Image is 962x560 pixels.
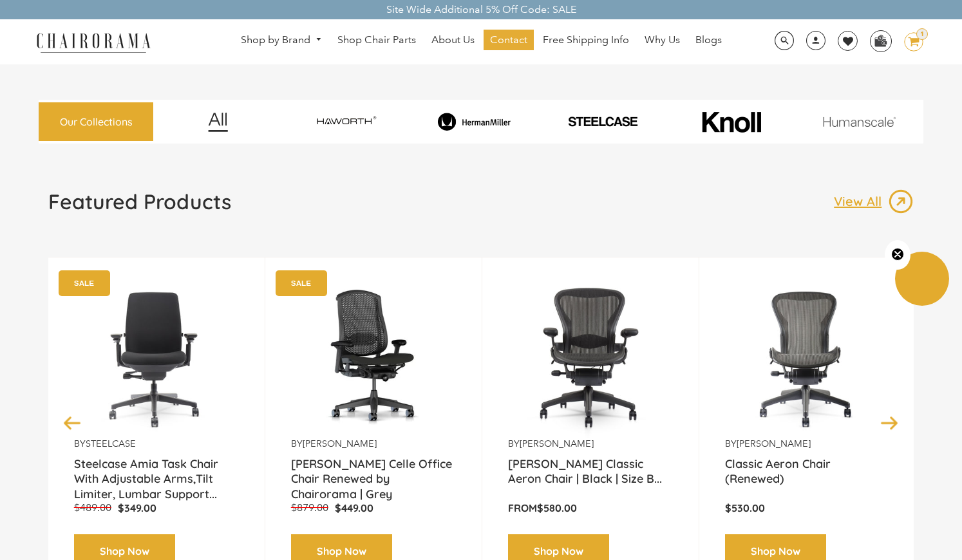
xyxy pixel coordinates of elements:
[695,33,722,47] span: Blogs
[508,456,673,489] a: [PERSON_NAME] Classic Aeron Chair | Black | Size B...
[86,438,136,449] a: Steelcase
[182,112,254,132] img: image_12.png
[645,33,680,47] span: Why Us
[537,501,577,514] span: $580.00
[331,30,422,50] a: Shop Chair Parts
[536,30,636,50] a: Free Shipping Info
[725,277,890,438] a: Classic Aeron Chair (Renewed) - chairorama Classic Aeron Chair (Renewed) - chairorama
[212,30,751,53] nav: DesktopNavigation
[291,501,328,514] span: $879.00
[303,438,377,449] a: [PERSON_NAME]
[508,438,673,450] p: by
[895,253,949,307] div: Close teaser
[335,501,373,514] span: $449.00
[638,30,686,50] a: Why Us
[508,277,673,438] a: Herman Miller Classic Aeron Chair | Black | Size B (Renewed) - chairorama Herman Miller Classic A...
[484,30,534,50] a: Contact
[291,277,456,438] a: Herman Miller Celle Office Chair Renewed by Chairorama | Grey - chairorama Herman Miller Celle Of...
[74,438,239,450] p: by
[291,277,456,438] img: Herman Miller Celle Office Chair Renewed by Chairorama | Grey - chairorama
[490,33,527,47] span: Contact
[431,33,475,47] span: About Us
[61,411,84,434] button: Previous
[834,189,914,214] a: View All
[508,501,673,515] p: From
[234,30,328,50] a: Shop by Brand
[74,279,94,287] text: SALE
[878,411,901,434] button: Next
[48,189,231,225] a: Featured Products
[916,28,928,40] div: 1
[337,33,416,47] span: Shop Chair Parts
[543,33,629,47] span: Free Shipping Info
[725,456,890,489] a: Classic Aeron Chair (Renewed)
[797,117,921,127] img: image_11.png
[541,115,665,129] img: PHOTO-2024-07-09-00-53-10-removebg-preview.png
[29,31,158,53] img: chairorama
[74,501,111,514] span: $489.00
[425,30,481,50] a: About Us
[291,438,456,450] p: by
[725,277,890,438] img: Classic Aeron Chair (Renewed) - chairorama
[291,279,311,287] text: SALE
[74,277,239,438] a: Amia Chair by chairorama.com Renewed Amia Chair chairorama.com
[885,240,910,270] button: Close teaser
[74,277,239,438] img: Amia Chair by chairorama.com
[118,501,156,514] span: $349.00
[673,110,789,134] img: image_10_1.png
[894,32,923,51] a: 1
[508,277,673,438] img: Herman Miller Classic Aeron Chair | Black | Size B (Renewed) - chairorama
[737,438,811,449] a: [PERSON_NAME]
[834,193,888,210] p: View All
[74,456,239,489] a: Steelcase Amia Task Chair With Adjustable Arms,Tilt Limiter, Lumbar Support...
[871,31,891,50] img: WhatsApp_Image_2024-07-12_at_16.23.01.webp
[284,109,408,135] img: image_7_14f0750b-d084-457f-979a-a1ab9f6582c4.png
[48,189,231,214] h1: Featured Products
[888,189,914,214] img: image_13.png
[412,113,536,131] img: image_8_173eb7e0-7579-41b4-bc8e-4ba0b8ba93e8.png
[689,30,728,50] a: Blogs
[725,438,890,450] p: by
[725,501,765,514] span: $530.00
[39,102,154,142] a: Our Collections
[291,456,456,489] a: [PERSON_NAME] Celle Office Chair Renewed by Chairorama | Grey
[520,438,594,449] a: [PERSON_NAME]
